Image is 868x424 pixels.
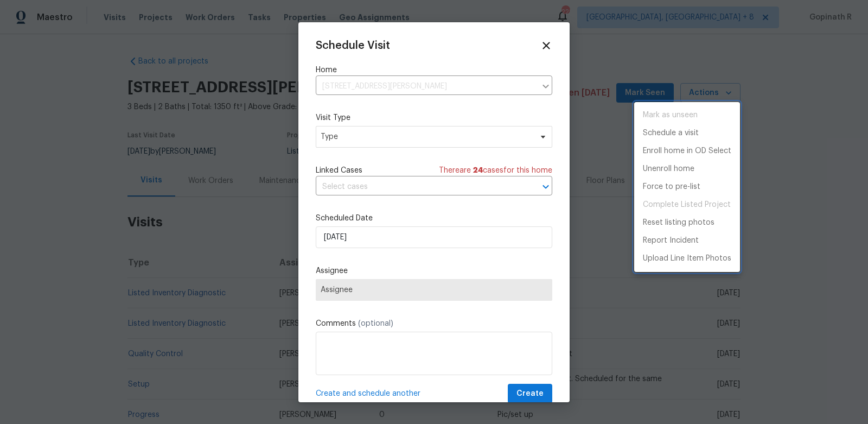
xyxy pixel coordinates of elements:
p: Reset listing photos [643,217,714,229]
p: Report Incident [643,235,699,246]
p: Unenroll home [643,163,694,175]
p: Schedule a visit [643,128,699,139]
span: Project is already completed [634,196,740,214]
p: Enroll home in OD Select [643,145,731,157]
p: Upload Line Item Photos [643,253,731,264]
p: Force to pre-list [643,181,700,193]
